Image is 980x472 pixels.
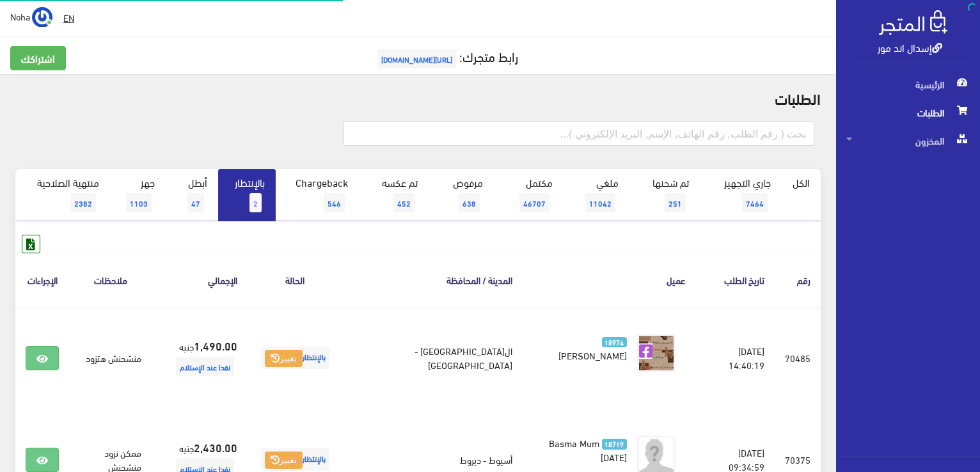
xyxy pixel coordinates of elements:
[742,193,768,212] span: 7464
[265,452,303,469] button: تغيير
[344,122,814,146] input: بحث ( رقم الطلب, رقم الهاتف, الإسم, البريد اﻹلكتروني )...
[879,10,947,35] img: .
[63,10,74,26] u: EN
[846,127,970,155] span: المخزون
[32,7,52,28] img: ...
[637,334,676,372] img: picture
[519,193,549,212] span: 46707
[249,193,262,212] span: 2
[564,169,629,221] a: ملغي11042
[343,307,523,409] td: ال[GEOGRAPHIC_DATA] - [GEOGRAPHIC_DATA]
[187,193,204,212] span: 47
[324,193,345,212] span: 546
[261,448,329,471] span: بالإنتظار
[276,169,359,221] a: Chargeback546
[58,6,79,29] a: EN
[836,127,980,155] a: المخزون
[248,253,343,306] th: الحالة
[459,193,480,212] span: 638
[696,253,775,306] th: تاريخ الطلب
[343,253,523,306] th: المدينة / المحافظة
[69,253,152,306] th: ملاحظات
[543,436,626,464] a: 18719 Basma Mum [DATE]
[218,169,276,221] a: بالإنتظار2
[70,193,96,212] span: 2382
[176,357,234,376] span: نقدا عند الإستلام
[494,169,564,221] a: مكتمل46707
[523,253,695,306] th: عميل
[549,434,627,466] span: Basma Mum [DATE]
[359,169,429,221] a: تم عكسه452
[846,70,970,98] span: الرئيسية
[696,307,775,409] td: [DATE] 14:40:19
[602,337,627,348] span: 18974
[629,169,700,221] a: تم شحنها251
[846,98,970,127] span: الطلبات
[602,439,627,450] span: 18719
[665,193,686,212] span: 251
[782,169,821,196] a: الكل
[110,169,166,221] a: جهز1103
[775,307,821,409] td: 70485
[15,253,69,306] th: الإجراءات
[585,193,615,212] span: 11042
[700,169,782,221] a: جاري التجهيز7464
[374,44,518,68] a: رابط متجرك:[URL][DOMAIN_NAME]
[194,337,237,354] strong: 1,490.00
[775,253,821,306] th: رقم
[558,346,627,364] span: [PERSON_NAME]
[152,307,248,409] td: جنيه
[429,169,494,221] a: مرفوض638
[15,90,821,106] h2: الطلبات
[836,70,980,98] a: الرئيسية
[166,169,218,221] a: أبطل47
[194,439,237,455] strong: 2,430.00
[261,347,329,369] span: بالإنتظار
[126,193,152,212] span: 1103
[377,49,456,68] span: [URL][DOMAIN_NAME]
[836,98,980,127] a: الطلبات
[878,38,942,56] a: إسدال اند مور
[10,46,66,70] a: اشتراكك
[10,8,30,24] span: Noha
[69,307,152,409] td: منشحنش هتزود
[393,193,415,212] span: 452
[543,334,626,362] a: 18974 [PERSON_NAME]
[265,350,303,368] button: تغيير
[10,6,52,27] a: ... Noha
[152,253,248,306] th: اﻹجمالي
[15,169,110,221] a: منتهية الصلاحية2382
